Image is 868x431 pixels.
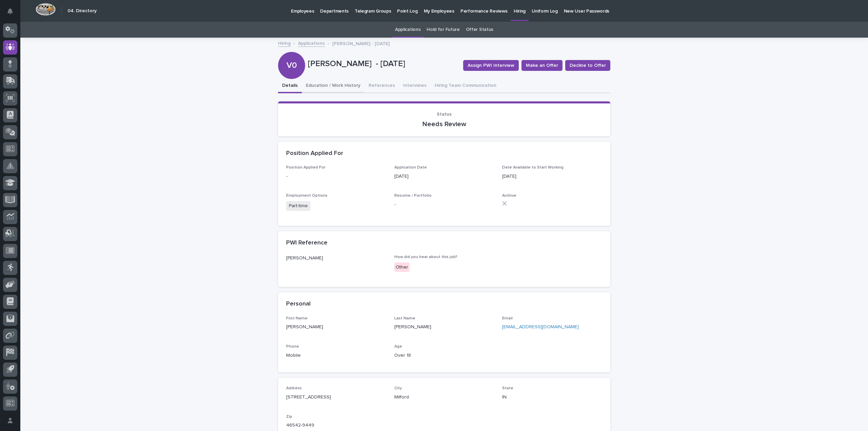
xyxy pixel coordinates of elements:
[463,60,519,71] button: Assign PWI Interview
[278,33,305,70] div: V0
[286,353,301,358] a: Mobile
[332,39,390,47] p: [PERSON_NAME] - [DATE]
[286,324,386,331] p: [PERSON_NAME]
[308,59,458,69] p: [PERSON_NAME] - [DATE]
[286,255,386,262] p: [PERSON_NAME]
[394,394,494,401] p: Milford
[468,62,514,69] span: Assign PWI Interview
[286,386,302,390] span: Address
[394,324,494,331] p: [PERSON_NAME]
[394,201,494,208] p: -
[286,120,602,128] p: Needs Review
[302,79,364,93] button: Education / Work History
[286,394,386,401] p: [STREET_ADDRESS]
[394,194,432,198] span: Resume / Portfolio
[565,60,610,71] button: Decline to Offer
[286,150,343,157] h2: Position Applied For
[521,60,563,71] button: Make an Offer
[394,316,415,320] span: Last Name
[394,345,402,349] span: Age
[502,316,513,320] span: Email
[502,325,579,329] a: [EMAIL_ADDRESS][DOMAIN_NAME]
[427,22,459,38] a: Hold for Future
[502,194,516,198] span: Archive
[394,352,494,359] p: Over 18
[395,22,420,38] a: Applications
[502,173,602,180] p: [DATE]
[399,79,431,93] button: Interviews
[36,3,56,16] img: Workspace Logo
[286,165,325,170] span: Position Applied For
[502,386,513,390] span: State
[394,262,410,272] div: Other
[437,112,452,117] span: Status
[67,8,97,14] h2: 04. Directory
[286,415,292,419] span: Zip
[278,39,291,47] a: Hiring
[394,255,457,259] span: How did you hear about this job?
[466,22,493,38] a: Offer Status
[286,201,311,211] span: Part-time
[298,39,325,47] a: Applications
[286,173,386,180] p: -
[502,394,602,401] p: IN
[286,345,299,349] span: Phone
[570,62,606,69] span: Decline to Offer
[3,4,17,18] button: Notifications
[394,386,402,390] span: City
[364,79,399,93] button: References
[286,300,311,308] h2: Personal
[526,62,558,69] span: Make an Offer
[394,165,427,170] span: Application Date
[502,165,564,170] span: Date Available to Start Working
[286,422,386,429] p: 46542-9449
[286,194,328,198] span: Employment Options
[286,239,328,247] h2: PWI Reference
[394,173,494,180] p: [DATE]
[286,316,308,320] span: First Name
[8,8,17,19] div: Notifications
[278,79,302,93] button: Details
[431,79,500,93] button: Hiring Team Communication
